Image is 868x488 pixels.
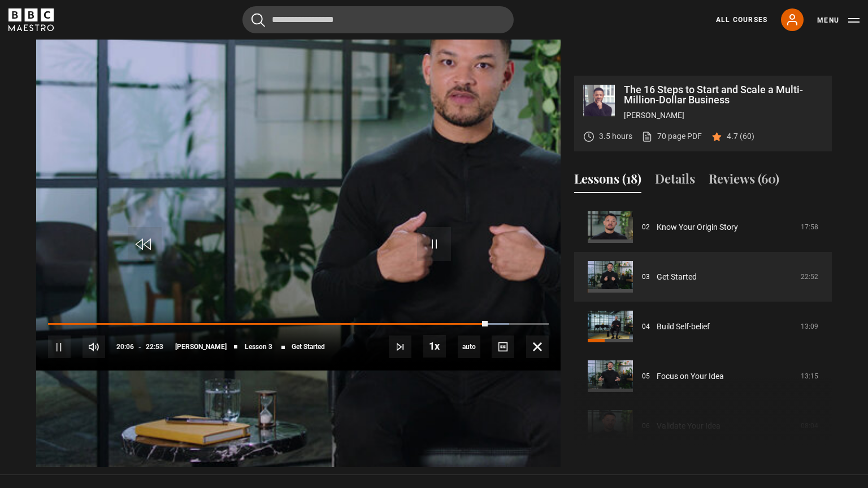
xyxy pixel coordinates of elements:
button: Captions [492,335,514,358]
input: Search [242,6,514,33]
span: auto [458,335,480,358]
button: Lessons (18) [574,169,641,193]
button: Mute [83,335,105,358]
span: 22:53 [146,337,163,357]
svg: BBC Maestro [8,8,54,31]
button: Submit the search query [251,13,265,27]
div: Progress Bar [48,323,549,325]
a: All Courses [716,15,767,25]
a: Get Started [657,271,697,283]
button: Next Lesson [389,335,411,358]
a: Build Self-belief [657,321,710,333]
span: Lesson 3 [245,343,272,350]
button: Pause [48,335,71,358]
video-js: Video Player [36,76,561,371]
div: Current quality: 720p [458,335,480,358]
button: Toggle navigation [817,15,860,26]
button: Details [655,169,695,193]
a: 70 page PDF [641,130,702,142]
span: Get Started [292,343,325,350]
p: 4.7 (60) [727,130,754,142]
p: 3.5 hours [599,130,632,142]
p: [PERSON_NAME] [624,110,823,121]
button: Fullscreen [526,335,549,358]
a: Focus on Your Idea [657,371,724,382]
a: Know Your Origin Story [657,221,738,233]
button: Reviews (60) [709,169,779,193]
button: Playback Rate [423,335,446,358]
span: 20:06 [116,337,134,357]
span: - [138,343,141,351]
span: [PERSON_NAME] [175,343,227,350]
p: The 16 Steps to Start and Scale a Multi-Million-Dollar Business [624,85,823,105]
